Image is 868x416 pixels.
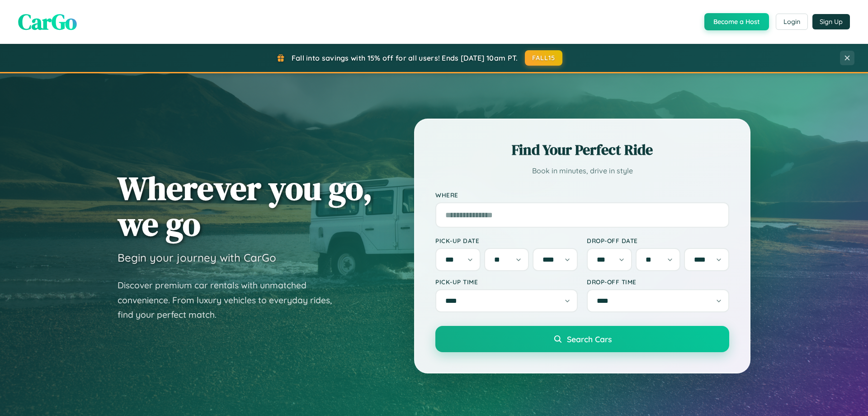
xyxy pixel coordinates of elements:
label: Pick-up Date [435,237,578,244]
label: Where [435,191,729,199]
span: Fall into savings with 15% off for all users! Ends [DATE] 10am PT. [292,53,518,62]
button: Search Cars [435,326,729,352]
label: Drop-off Time [587,278,729,286]
span: CarGo [18,7,77,37]
h2: Find Your Perfect Ride [435,140,729,160]
label: Pick-up Time [435,278,578,286]
span: Search Cars [567,334,612,344]
button: Become a Host [704,13,769,30]
label: Drop-off Date [587,237,729,244]
button: FALL15 [525,50,563,66]
h1: Wherever you go, we go [118,170,373,242]
button: Login [776,14,808,30]
p: Discover premium car rentals with unmatched convenience. From luxury vehicles to everyday rides, ... [118,278,344,322]
p: Book in minutes, drive in style [435,164,729,177]
h3: Begin your journey with CarGo [118,251,276,264]
button: Sign Up [812,14,850,29]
